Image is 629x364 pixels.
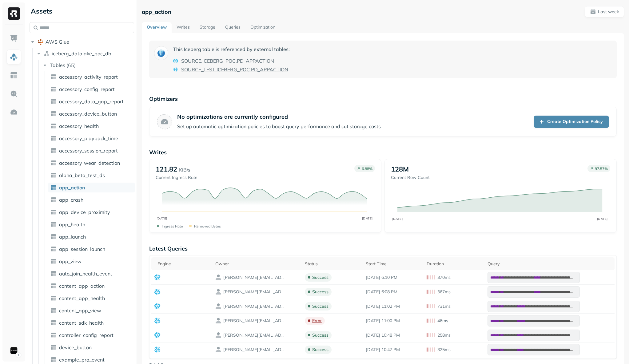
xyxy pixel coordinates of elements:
a: Queries [220,22,245,33]
a: app_launch [48,232,135,242]
span: ICEBERG_POC [217,66,250,73]
p: Latest Queries [149,245,617,252]
img: table [50,246,57,252]
p: 258ms [437,332,451,338]
a: SOURCE_TEST.ICEBERG_POC.PD_APPACTION [181,66,288,73]
img: table [50,148,57,154]
div: Duration [427,261,481,267]
img: table [50,172,57,178]
p: Oct 6, 2025 11:02 PM [366,303,420,309]
img: Sonos [10,346,18,355]
img: table [50,160,57,166]
span: app_view [59,258,82,264]
span: Tables [50,62,65,68]
div: Engine [157,261,209,267]
span: app_launch [59,234,86,240]
span: SOURCE [181,57,201,65]
p: HIMANSHU.RAMCHANDANI@SONOS.COM [223,318,285,324]
tspan: [DATE] [362,216,372,220]
p: HIMANSHU.RAMCHANDANI@SONOS.COM [223,303,285,309]
img: root [38,39,44,45]
p: Writes [149,149,617,156]
span: . [236,57,237,65]
p: 370ms [437,275,451,280]
img: Optimization [10,108,18,116]
p: Ingress Rate [162,224,183,228]
img: table [50,320,57,326]
p: Removed bytes [194,224,221,228]
span: accessory_data_gap_report [59,98,124,105]
span: accessory_session_report [59,148,118,154]
p: Set up automatic optimization policies to boost query performance and cut storage costs [177,123,381,130]
img: table [50,86,57,92]
a: SOURCE.ICEBERG_POC.PD_APPACTION [181,57,274,65]
img: table [50,123,57,129]
span: accessory_health [59,123,99,129]
tspan: [DATE] [156,216,167,220]
p: 46ms [437,318,448,324]
tspan: [DATE] [392,217,403,220]
p: 121.82 [156,165,177,173]
button: Last week [585,6,624,17]
div: Status [305,261,360,267]
img: table [50,234,57,240]
img: Assets [10,53,18,61]
img: table [50,357,57,363]
span: auto_join_health_event [59,271,112,277]
a: accessory_health [48,121,135,131]
a: accessory_session_report [48,146,135,156]
a: accessory_playback_time [48,133,135,143]
a: app_view [48,256,135,266]
div: Assets [30,6,134,16]
p: HIMANSHU.RAMCHANDANI@SONOS.COM [223,289,285,295]
a: content_app_health [48,293,135,303]
span: app_action [59,184,85,191]
a: app_health [48,220,135,229]
p: HIMANSHU.RAMCHANDANI@SONOS.COM [223,332,285,338]
p: Oct 6, 2025 11:00 PM [366,318,420,324]
a: accessory_config_report [48,84,135,94]
a: content_sdk_health [48,318,135,328]
img: Dashboard [10,34,18,42]
span: ICEBERG_POC [202,57,236,65]
button: iceberg_datalake_poc_db [36,49,134,58]
p: Oct 6, 2025 10:48 PM [366,332,420,338]
span: example_pro_event [59,357,105,363]
img: table [50,98,57,105]
a: Storage [195,22,220,33]
img: table [50,332,57,338]
img: table [50,271,57,277]
a: app_session_launch [48,244,135,254]
a: controller_config_report [48,330,135,340]
a: accessory_device_button [48,109,135,119]
a: content_app_action [48,281,135,291]
button: Tables(65) [42,60,135,70]
p: error [312,318,322,324]
p: 128M [391,165,409,173]
span: iceberg_datalake_poc_db [52,50,111,57]
p: This Iceberg table is referenced by external tables: [173,45,290,53]
span: content_app_action [59,283,105,289]
span: app_crash [59,197,83,203]
span: accessory_activity_report [59,74,118,80]
span: PD_APPACTION [251,66,288,73]
img: table [50,184,57,191]
p: 731ms [437,303,451,309]
p: success [312,332,328,338]
img: table [50,74,57,80]
span: accessory_wear_detection [59,160,120,166]
img: table [50,197,57,203]
p: ( 65 ) [66,62,76,68]
img: Ryft [8,7,20,20]
a: Optimization [245,22,280,33]
a: alpha_beta_test_ds [48,170,135,180]
img: namespace [44,50,50,57]
span: controller_config_report [59,332,113,338]
span: . [250,66,251,73]
img: table [50,209,57,215]
a: accessory_wear_detection [48,158,135,168]
img: table [50,221,57,228]
p: success [312,303,328,309]
p: 367ms [437,289,451,295]
img: table [50,135,57,141]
